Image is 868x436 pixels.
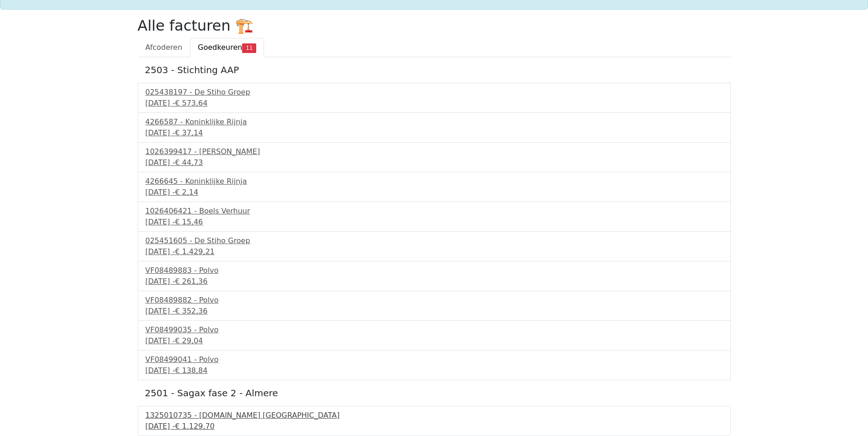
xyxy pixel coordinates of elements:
div: [DATE] - [146,365,723,376]
div: [DATE] - [146,276,723,287]
a: VF08489883 - Polvo[DATE] -€ 261,36 [146,265,723,287]
span: € 261,36 [175,277,207,286]
div: [DATE] - [146,421,723,432]
span: Afcoderen [146,43,183,52]
div: [DATE] - [146,187,723,198]
div: 4266645 - Koninklijke Rijnja [146,176,723,187]
a: Afcoderen [138,38,190,57]
a: 1026399417 - [PERSON_NAME][DATE] -€ 44,73 [146,146,723,168]
span: Goedkeuren [198,43,242,52]
div: 4266587 - Koninklijke Rijnja [146,117,723,128]
a: 1325010735 - [DOMAIN_NAME] [GEOGRAPHIC_DATA][DATE] -€ 1.129,70 [146,410,723,432]
div: VF08499035 - Polvo [146,324,723,335]
a: 025438197 - De Stiho Groep[DATE] -€ 573,64 [146,87,723,109]
a: 025451605 - De Stiho Groep[DATE] -€ 1.429,21 [146,235,723,257]
div: [DATE] - [146,217,723,228]
div: 025438197 - De Stiho Groep [146,87,723,98]
div: [DATE] - [146,98,723,109]
div: VF08489883 - Polvo [146,265,723,276]
span: € 573,64 [175,99,207,107]
div: [DATE] - [146,335,723,346]
div: [DATE] - [146,306,723,317]
div: VF08489882 - Polvo [146,295,723,306]
span: € 1.129,70 [175,422,215,431]
div: 1026406421 - Boels Verhuur [146,206,723,217]
span: € 37,14 [175,128,203,137]
a: 4266587 - Koninklijke Rijnja[DATE] -€ 37,14 [146,117,723,138]
a: 1026406421 - Boels Verhuur[DATE] -€ 15,46 [146,206,723,228]
span: € 2,14 [175,188,198,197]
a: VF08499035 - Polvo[DATE] -€ 29,04 [146,324,723,346]
div: 1026399417 - [PERSON_NAME] [146,146,723,157]
h5: 2503 - Stichting AAP [145,64,723,75]
span: € 352,36 [175,307,207,315]
span: € 1.429,21 [175,247,215,256]
div: 1325010735 - [DOMAIN_NAME] [GEOGRAPHIC_DATA] [146,410,723,421]
span: € 15,46 [175,218,203,226]
span: € 44,73 [175,158,203,167]
a: VF08489882 - Polvo[DATE] -€ 352,36 [146,295,723,317]
span: € 138,84 [175,366,207,375]
div: [DATE] - [146,128,723,138]
a: Goedkeuren11 [190,38,264,57]
div: [DATE] - [146,157,723,168]
a: VF08499041 - Polvo[DATE] -€ 138,84 [146,354,723,376]
h5: 2501 - Sagax fase 2 - Almere [145,388,723,399]
div: VF08499041 - Polvo [146,354,723,365]
span: € 29,04 [175,336,203,345]
div: 025451605 - De Stiho Groep [146,235,723,246]
h2: Alle facturen 🏗️ [138,17,731,34]
a: 4266645 - Koninklijke Rijnja[DATE] -€ 2,14 [146,176,723,198]
div: [DATE] - [146,246,723,257]
span: 11 [242,43,256,53]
